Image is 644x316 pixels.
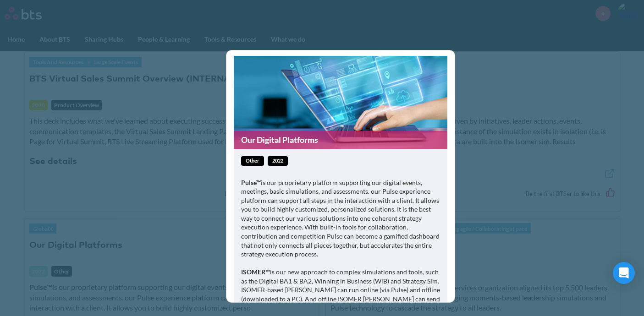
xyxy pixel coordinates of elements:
p: is our proprietary platform supporting our digital events, meetings, basic simulations, and asses... [241,178,440,259]
strong: Pulse™ [241,179,261,186]
strong: ISOMER™ [241,268,270,276]
a: Our Digital Platforms [234,131,447,149]
span: other [241,156,264,166]
span: 2022 [268,156,288,166]
div: Open Intercom Messenger [613,262,635,284]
